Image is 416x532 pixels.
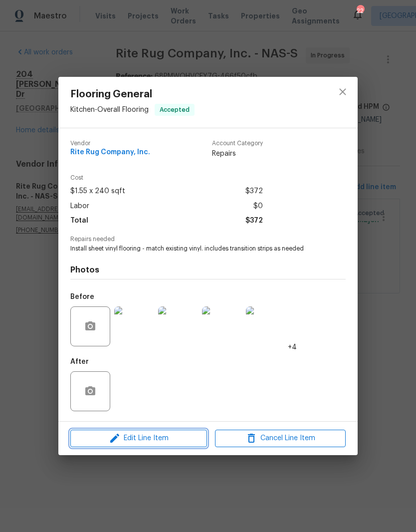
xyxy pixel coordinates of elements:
div: 22 [357,6,364,16]
span: Edit Line Item [73,432,204,445]
span: Vendor [70,140,150,147]
span: Account Category [212,140,263,147]
span: $372 [245,184,263,199]
button: close [331,80,355,104]
button: Edit Line Item [70,430,207,447]
span: $372 [245,214,263,228]
span: Rite Rug Company, Inc. [70,149,150,156]
span: $0 [253,199,263,214]
span: Cost [70,175,263,181]
h5: After [70,358,89,365]
button: Cancel Line Item [215,430,346,447]
span: Accepted [156,105,194,115]
span: Install sheet vinyl flooring - match existing vinyl. includes transition strips as needed [70,245,318,253]
span: Repairs [212,149,263,159]
span: Repairs needed [70,236,346,243]
h4: Photos [70,265,346,275]
span: Total [70,214,88,228]
span: Kitchen - Overall Flooring [70,106,149,113]
span: Flooring General [70,89,195,100]
span: Labor [70,199,89,214]
h5: Before [70,293,94,300]
span: Cancel Line Item [218,432,343,445]
span: +4 [288,342,297,352]
span: $1.55 x 240 sqft [70,184,125,199]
